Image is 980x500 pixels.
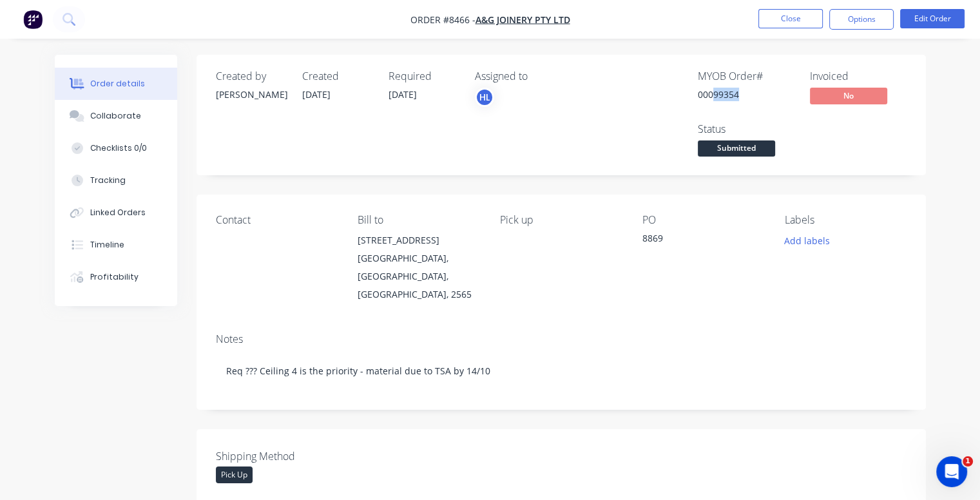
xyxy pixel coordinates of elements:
div: Required [389,70,459,82]
div: Checklists 0/0 [90,142,147,154]
div: Collaborate [90,110,141,122]
span: [DATE] [302,88,331,101]
div: Labels [785,214,907,226]
button: Timeline [55,229,177,261]
div: Order details [90,78,145,90]
div: Bill to [358,214,479,226]
span: 1 [963,456,973,466]
div: Pick up [500,214,622,226]
button: HL [475,88,494,107]
div: PO [642,214,764,226]
button: Profitability [55,261,177,293]
img: Factory [23,10,43,29]
div: Req ??? Ceiling 4 is the priority - material due to TSA by 14/10 [216,351,907,390]
button: Add labels [778,231,837,249]
div: Created [302,70,373,82]
button: Options [829,9,894,30]
button: Close [758,9,823,28]
div: Contact [216,214,338,226]
div: Profitability [90,271,139,283]
iframe: Intercom live chat [936,456,967,487]
div: [STREET_ADDRESS] [358,231,479,249]
div: Linked Orders [90,207,146,218]
a: A&G Joinery Pty Ltd [476,14,570,26]
div: 00099354 [698,88,794,101]
span: No [810,88,887,104]
div: Assigned to [475,70,604,82]
div: Status [698,123,794,135]
label: Shipping Method [216,448,377,464]
div: Created by [216,70,287,82]
div: [STREET_ADDRESS][GEOGRAPHIC_DATA], [GEOGRAPHIC_DATA], [GEOGRAPHIC_DATA], 2565 [358,231,479,303]
div: Invoiced [810,70,907,82]
span: Order #8466 - [410,14,476,26]
button: Checklists 0/0 [55,132,177,164]
span: [DATE] [389,88,417,101]
div: Pick Up [216,466,253,483]
button: Order details [55,68,177,100]
button: Tracking [55,164,177,197]
div: Tracking [90,175,126,186]
div: [GEOGRAPHIC_DATA], [GEOGRAPHIC_DATA], [GEOGRAPHIC_DATA], 2565 [358,249,479,303]
button: Edit Order [900,9,965,28]
div: [PERSON_NAME] [216,88,287,101]
button: Collaborate [55,100,177,132]
div: Timeline [90,239,124,251]
div: Notes [216,333,907,345]
span: Submitted [698,140,775,157]
button: Linked Orders [55,197,177,229]
div: 8869 [642,231,764,249]
div: MYOB Order # [698,70,794,82]
button: Submitted [698,140,775,160]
